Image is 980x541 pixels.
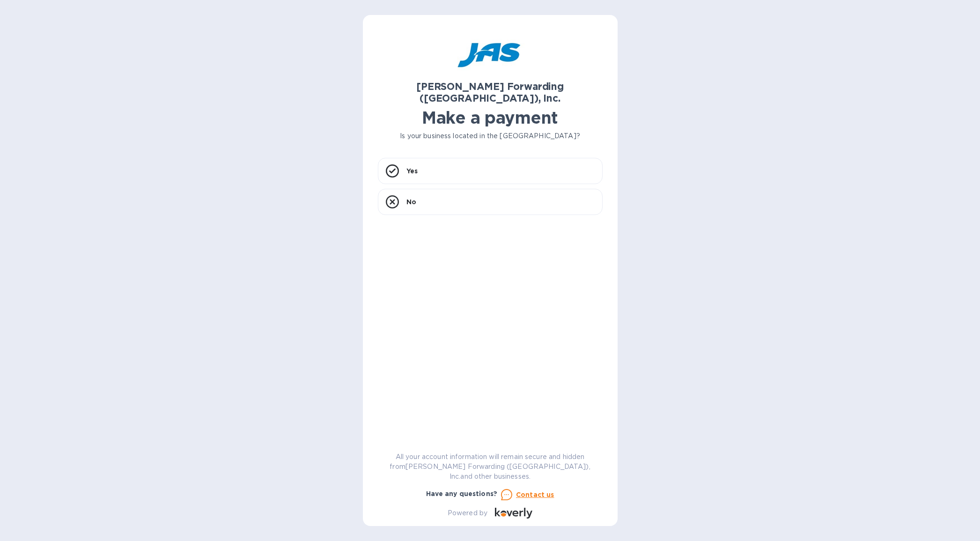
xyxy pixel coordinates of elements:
[426,490,498,497] b: Have any questions?
[448,508,487,518] p: Powered by
[406,197,416,207] p: No
[378,108,603,127] h1: Make a payment
[378,452,603,482] p: All your account information will remain secure and hidden from [PERSON_NAME] Forwarding ([GEOGRA...
[378,131,603,141] p: Is your business located in the [GEOGRAPHIC_DATA]?
[416,81,564,104] b: [PERSON_NAME] Forwarding ([GEOGRAPHIC_DATA]), Inc.
[516,491,554,498] u: Contact us
[406,166,418,176] p: Yes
